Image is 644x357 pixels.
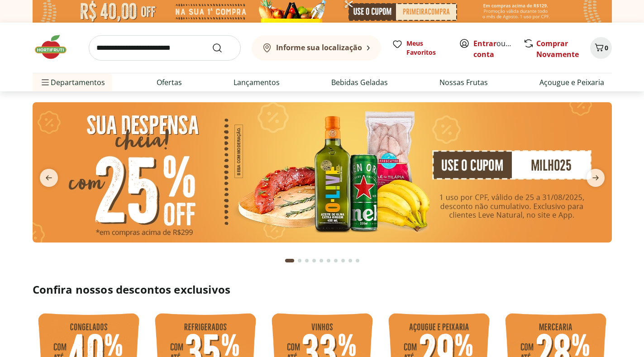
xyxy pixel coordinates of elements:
a: Lançamentos [234,77,280,88]
a: Nossas Frutas [439,77,488,88]
button: Informe sua localização [252,35,381,61]
button: Go to page 5 from fs-carousel [318,250,325,271]
b: Informe sua localização [276,43,362,52]
button: Go to page 7 from fs-carousel [332,250,339,271]
button: Current page from fs-carousel [283,250,296,271]
button: Submit Search [212,43,234,53]
button: Go to page 2 from fs-carousel [296,250,303,271]
button: previous [33,169,65,187]
a: Meus Favoritos [392,39,448,57]
a: Ofertas [157,77,182,88]
a: Açougue e Peixaria [539,77,604,88]
a: Entrar [473,38,496,48]
img: Hortifruti [33,33,78,61]
button: Menu [40,71,51,93]
button: next [579,169,612,187]
span: 0 [605,43,608,52]
span: Departamentos [40,71,105,93]
input: search [89,35,241,61]
span: Meus Favoritos [406,39,448,57]
span: ou [473,38,514,60]
a: Comprar Novamente [536,38,579,59]
a: Bebidas Geladas [331,77,388,88]
img: cupom [33,102,612,243]
h2: Confira nossos descontos exclusivos [33,282,612,297]
button: Go to page 3 from fs-carousel [303,250,310,271]
button: Go to page 10 from fs-carousel [354,250,361,271]
button: Go to page 9 from fs-carousel [347,250,354,271]
button: Go to page 6 from fs-carousel [325,250,332,271]
button: Carrinho [590,37,612,59]
button: Go to page 8 from fs-carousel [339,250,347,271]
a: Criar conta [473,38,523,59]
button: Go to page 4 from fs-carousel [310,250,318,271]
